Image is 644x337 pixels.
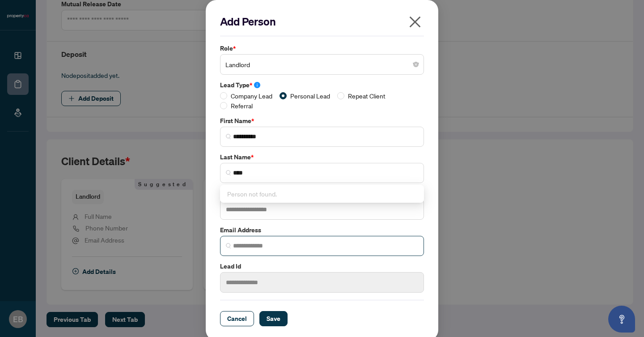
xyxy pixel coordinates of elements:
[227,101,256,111] span: Referral
[220,225,424,235] label: Email Address
[220,14,424,29] h2: Add Person
[220,261,424,271] label: Lead Id
[220,116,424,126] label: First Name
[287,91,334,101] span: Personal Lead
[267,311,280,326] span: Save
[220,43,424,53] label: Role
[413,62,419,67] span: close-circle
[220,152,424,162] label: Last Name
[227,311,247,326] span: Cancel
[227,91,276,101] span: Company Lead
[344,91,389,101] span: Repeat Client
[259,311,288,326] button: Save
[608,306,635,333] button: Open asap
[225,56,419,73] span: Landlord
[226,170,231,175] img: search_icon
[227,190,277,198] span: Person not found.
[220,311,254,326] button: Cancel
[226,134,231,139] img: search_icon
[220,80,424,90] label: Lead Type
[254,82,260,88] span: info-circle
[408,15,422,29] span: close
[226,243,231,248] img: search_icon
